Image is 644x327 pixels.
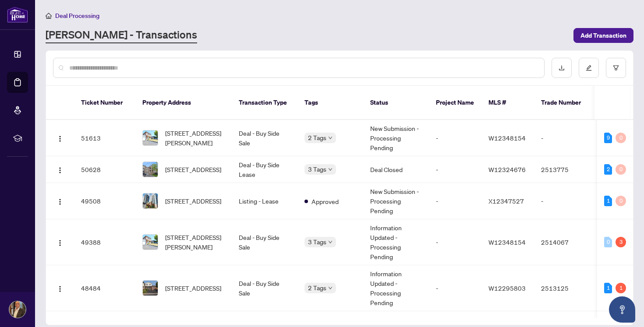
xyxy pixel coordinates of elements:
span: down [328,136,333,140]
td: Information Updated - Processing Pending [363,265,429,311]
td: 2514067 [534,219,595,265]
span: [STREET_ADDRESS] [165,196,221,206]
td: - [429,120,481,156]
td: Listing - Lease [232,183,297,219]
th: Tags [297,86,363,120]
td: - [429,265,481,311]
span: W12348154 [488,134,526,142]
button: Logo [53,281,67,295]
span: W12295803 [488,284,526,292]
img: Logo [57,285,64,292]
span: 3 Tags [308,237,326,247]
th: MLS # [481,86,534,120]
div: 1 [616,283,626,293]
img: logo [7,7,28,23]
button: Open asap [609,296,635,323]
span: Deal Processing [55,12,99,20]
span: 2 Tags [308,133,326,143]
img: Logo [57,135,64,142]
img: thumbnail-img [143,130,158,145]
td: New Submission - Processing Pending [363,120,429,156]
span: down [328,240,333,244]
th: Property Address [135,86,232,120]
td: 49508 [74,183,135,219]
td: - [429,219,481,265]
td: 48484 [74,265,135,311]
span: W12324676 [488,165,526,173]
span: 3 Tags [308,164,326,174]
span: 2 Tags [308,283,326,293]
span: Approved [311,197,339,206]
th: Transaction Type [232,86,297,120]
span: [STREET_ADDRESS] [165,283,221,293]
span: filter [613,65,619,71]
span: edit [586,65,592,71]
span: down [328,286,333,290]
button: download [552,58,572,78]
th: Trade Number [534,86,595,120]
td: - [429,183,481,219]
span: [STREET_ADDRESS] [165,165,221,174]
button: filter [606,58,626,78]
td: 50628 [74,156,135,183]
th: Ticket Number [74,86,135,120]
span: [STREET_ADDRESS][PERSON_NAME] [165,232,225,252]
td: Deal Closed [363,156,429,183]
img: thumbnail-img [143,193,158,208]
span: W12348154 [488,238,526,246]
img: Profile Icon [9,301,26,318]
span: X12347527 [488,197,524,205]
a: [PERSON_NAME] - Transactions [46,28,197,43]
button: Logo [53,194,67,208]
div: 0 [616,196,626,206]
img: Logo [57,167,64,174]
td: - [534,120,595,156]
img: Logo [57,198,64,205]
div: 0 [616,164,626,175]
div: 0 [616,133,626,143]
td: - [534,183,595,219]
button: Logo [53,162,67,176]
span: home [46,13,52,19]
button: edit [579,58,599,78]
button: Logo [53,235,67,249]
td: Deal - Buy Side Lease [232,156,297,183]
td: New Submission - Processing Pending [363,183,429,219]
td: Deal - Buy Side Sale [232,219,297,265]
th: Project Name [429,86,481,120]
img: thumbnail-img [143,235,158,250]
button: Logo [53,131,67,145]
div: 1 [604,196,612,206]
td: - [429,156,481,183]
td: 2513125 [534,265,595,311]
div: 3 [616,237,626,247]
td: 2513775 [534,156,595,183]
td: Deal - Buy Side Sale [232,265,297,311]
div: 9 [604,133,612,143]
span: down [328,167,333,172]
span: download [559,65,565,71]
div: 2 [604,164,612,175]
td: Deal - Buy Side Sale [232,120,297,156]
div: 0 [604,237,612,247]
span: Add Transaction [580,28,626,42]
img: Logo [57,239,64,246]
td: 51613 [74,120,135,156]
span: [STREET_ADDRESS][PERSON_NAME] [165,128,225,148]
td: 49388 [74,219,135,265]
th: Status [363,86,429,120]
div: 1 [604,283,612,293]
td: Information Updated - Processing Pending [363,219,429,265]
img: thumbnail-img [143,281,158,295]
img: thumbnail-img [143,162,158,177]
button: Add Transaction [573,28,633,43]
